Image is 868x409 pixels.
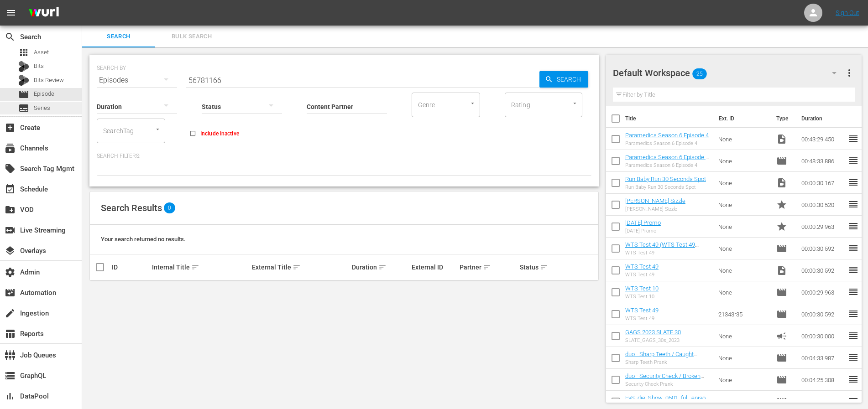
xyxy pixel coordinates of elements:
div: WTS Test 49 [625,250,711,256]
span: Episode [776,396,787,407]
span: Episode [776,287,787,298]
span: Automation [5,287,16,298]
span: Video [776,177,787,188]
span: Asset [18,47,29,58]
div: Bits Review [18,75,29,86]
span: Schedule [5,184,16,195]
a: WTS Test 49 (WTS Test 49 (00:00:00)) [625,241,699,255]
div: WTS Test 10 [625,294,659,300]
div: External ID [412,264,457,271]
span: Bits [34,62,44,71]
button: Open [153,125,162,134]
span: Bulk Search [161,31,223,42]
span: reorder [848,264,859,275]
th: Type [771,106,796,131]
td: 00:00:30.000 [798,325,848,347]
span: Video [776,134,787,145]
span: Live Streaming [5,225,16,236]
span: Episode [776,309,787,320]
div: WTS Test 49 [625,272,659,278]
td: None [715,347,773,369]
span: reorder [848,396,859,407]
div: Duration [352,262,409,273]
span: reorder [848,177,859,188]
td: 00:00:30.592 [798,303,848,325]
td: 00:00:29.963 [798,216,848,238]
td: None [715,128,773,150]
div: WTS Test 49 [625,316,659,321]
td: None [715,369,773,391]
td: None [715,259,773,281]
div: Internal Title [152,262,249,273]
span: Episode [776,352,787,363]
button: Search [539,71,588,88]
td: 00:00:30.592 [798,259,848,281]
td: None [715,238,773,259]
span: Your search returned no results. [101,236,186,243]
div: Sharp Teeth Prank [625,359,711,365]
a: [PERSON_NAME] Sizzle [625,197,685,204]
div: Security Check Prank [625,381,711,387]
a: Paramedics Season 6 Episode 4 [625,132,709,139]
div: ID [112,264,149,271]
span: Include Inactive [200,129,239,138]
span: Search [553,71,588,88]
span: sort [293,263,301,271]
span: Promo [776,199,787,210]
span: Reports [5,328,16,339]
a: duo - Sharp Teeth / Caught Cheating [625,351,697,364]
td: 00:43:29.450 [798,128,848,150]
td: 00:00:29.963 [798,281,848,303]
span: Search [88,31,150,42]
div: Partner [460,262,517,273]
td: 00:00:30.592 [798,238,848,259]
img: ans4CAIJ8jUAAAAAAAAAAAAAAAAAAAAAAAAgQb4GAAAAAAAAAAAAAAAAAAAAAAAAJMjXAAAAAAAAAAAAAAAAAAAAAAAAgAT5G... [22,2,66,24]
span: sort [191,263,199,271]
span: DataPool [5,391,16,402]
td: 00:48:33.886 [798,150,848,172]
div: SLATE_GAGS_30s_2023 [625,337,681,343]
span: GraphQL [5,370,16,381]
span: Search [5,31,16,42]
td: 00:04:25.308 [798,369,848,391]
span: Ingestion [5,308,16,319]
td: 21343r35 [715,303,773,325]
span: more_vert [844,67,855,78]
span: sort [483,263,491,271]
span: Job Queues [5,350,16,361]
td: None [715,172,773,194]
span: reorder [848,155,859,166]
a: Paramedics Season 6 Episode 4 - Nine Now [625,154,709,167]
td: None [715,194,773,216]
a: Run Baby Run 30 Seconds Spot [625,176,706,182]
div: Default Workspace [613,60,845,86]
span: Overlays [5,245,16,256]
span: reorder [848,221,859,232]
span: Episode [776,374,787,385]
div: External Title [252,262,349,273]
span: reorder [848,308,859,319]
a: [DATE] Promo [625,219,661,226]
span: reorder [848,243,859,254]
span: Video [776,265,787,276]
button: Open [570,99,579,108]
div: Status [520,262,557,273]
span: Channels [5,143,16,154]
span: Create [5,122,16,133]
td: 00:00:30.167 [798,172,848,194]
span: sort [378,263,387,271]
p: Search Filters: [97,152,591,160]
span: reorder [848,286,859,297]
span: Episode [34,89,54,98]
span: Ad [776,331,787,342]
span: 0 [164,202,175,213]
a: WTS Test 49 [625,307,659,314]
td: 00:00:30.520 [798,194,848,216]
span: Admin [5,267,16,278]
span: Promo [776,221,787,232]
span: Series [18,103,29,114]
div: [PERSON_NAME] Sizzle [625,206,685,212]
a: WTS Test 10 [625,285,659,292]
td: None [715,281,773,303]
td: 00:04:33.987 [798,347,848,369]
